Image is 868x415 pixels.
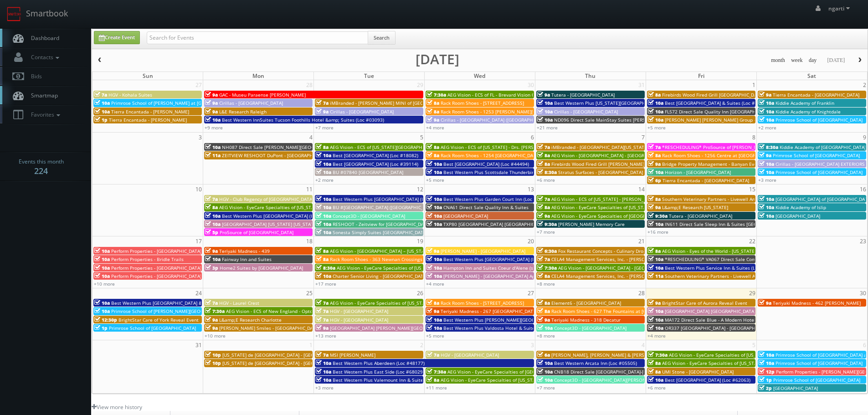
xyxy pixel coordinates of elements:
span: 10a [316,213,331,219]
span: 10a [759,204,774,210]
span: L&amp;E Research [US_STATE] [662,204,728,210]
span: Teriyaki Madness - 267 [GEOGRAPHIC_DATA] [441,308,537,314]
span: Fox Restaurant Concepts - Culinary Dropout [558,248,653,254]
span: 7a [537,144,550,150]
span: 10a [205,144,221,150]
a: +13 more [315,333,336,339]
a: +2 more [758,124,776,131]
span: 9a [648,300,661,306]
span: Best Western Plus Aberdeen (Loc #48177) [333,360,425,366]
span: 8a [205,204,218,210]
span: BU #[GEOGRAPHIC_DATA] ([GEOGRAPHIC_DATA]) [333,204,437,210]
span: 10a [759,196,774,202]
span: 7:30a [648,352,668,358]
span: 6a [537,352,550,358]
img: smartbook-logo.png [7,7,21,21]
span: Best Western Plus [GEOGRAPHIC_DATA] (Loc #48184) [222,213,338,219]
span: Kiddie Academy of Islip [776,204,826,210]
span: 10p [205,360,221,366]
a: +10 more [205,333,226,339]
span: 9a [426,117,439,123]
a: +6 more [537,177,555,183]
span: Perform Properties - [GEOGRAPHIC_DATA] [111,273,201,279]
span: Best Western Plus [PERSON_NAME][GEOGRAPHIC_DATA]/[PERSON_NAME][GEOGRAPHIC_DATA] (Loc #10397) [443,317,678,323]
span: TXP80 [GEOGRAPHIC_DATA] [GEOGRAPHIC_DATA] [443,221,549,227]
span: 10a [648,265,663,271]
span: CELA4 Management Services, Inc. - [PERSON_NAME] Hyundai [551,256,685,262]
span: Best Western Plus [GEOGRAPHIC_DATA] & Suites (Loc #45093) [111,300,247,306]
span: Best Western Arcata Inn (Loc #05505) [554,360,637,366]
span: 10a [205,256,221,262]
span: Best Western Plus Valdosta Hotel & Suites (Loc #11213) [443,325,567,331]
span: 7a [316,352,329,358]
span: 10a [648,169,663,175]
span: 9:30a [648,213,668,219]
span: 10a [94,256,110,262]
span: 9a [648,161,661,167]
span: 10a [426,196,442,202]
span: [US_STATE] de [GEOGRAPHIC_DATA] - [GEOGRAPHIC_DATA] [222,352,348,358]
button: month [768,55,788,66]
span: *RESCHEDULING* ProSource of [PERSON_NAME] [662,144,768,150]
span: Primrose School of [GEOGRAPHIC_DATA] [776,169,863,175]
span: 7a [316,300,329,306]
span: 10a [759,213,774,219]
span: 7:30a [537,265,557,271]
span: L&amp;E Research Charlotte [219,317,282,323]
span: 9a [205,92,218,98]
span: 7:30a [426,92,446,98]
span: Sonesta Simply Suites [GEOGRAPHIC_DATA] [333,229,427,236]
span: HGV - Club Regency of [GEOGRAPHIC_DATA] [219,196,313,202]
span: 10a [759,360,774,366]
span: 8a [537,161,550,167]
a: +9 more [205,124,223,131]
span: 10a [205,213,221,219]
span: Cirillas - [GEOGRAPHIC_DATA] [554,108,618,115]
span: RESHOOT - Zeitview for [GEOGRAPHIC_DATA] [333,221,431,227]
span: Element6 - [GEOGRAPHIC_DATA] [551,300,621,306]
span: 10a [94,248,110,254]
span: BU #07840 [GEOGRAPHIC_DATA] [333,169,403,175]
span: 8a [316,256,329,262]
span: Best [GEOGRAPHIC_DATA] (Loc #44494) [443,161,529,167]
span: 10a [94,273,110,279]
span: [PERSON_NAME] [PERSON_NAME] Group - [GEOGRAPHIC_DATA] - [STREET_ADDRESS] [665,117,847,123]
span: 8:30a [537,169,557,175]
span: 9a [316,108,329,115]
span: 8a [648,196,661,202]
span: 10a [94,108,110,115]
span: 11a [205,152,221,159]
span: Perform Properties - [GEOGRAPHIC_DATA] [111,248,201,254]
span: Tierra Encantada - [PERSON_NAME] [111,108,189,115]
span: Primrose School of [PERSON_NAME][GEOGRAPHIC_DATA] [111,308,234,314]
span: Bids [26,72,42,80]
span: 10a [316,169,331,175]
span: Best Western Plus Garden Court Inn (Loc #05224) [443,196,552,202]
span: 10a [316,229,331,236]
span: Tierra Encantada - [GEOGRAPHIC_DATA] [663,177,749,184]
span: 10a [316,360,331,366]
span: *RESCHEDULING* VA067 Direct Sale Comfort Suites [GEOGRAPHIC_DATA] [665,256,825,262]
span: Best Western Plus Scottsdale Thunderbird Suites (Loc #03156) [443,169,581,175]
span: BrightStar Care of Aurora Reveal Event [662,300,747,306]
span: 7a [316,100,329,106]
span: 3p [205,265,218,271]
span: HGV - [GEOGRAPHIC_DATA] [330,317,388,323]
span: Tutera - [GEOGRAPHIC_DATA] [669,213,732,219]
span: Teriyaki Madness - 462 [PERSON_NAME] [773,300,861,306]
span: Best [GEOGRAPHIC_DATA] & Suites (Loc #37117) [665,100,770,106]
span: Concept3D - [GEOGRAPHIC_DATA] [333,213,405,219]
span: 10a [759,117,774,123]
span: 9a [759,152,771,159]
a: +17 more [315,281,336,287]
span: 10a [537,108,553,115]
span: Best Western Plus Service Inn & Suites (Loc #61094) WHITE GLOVE [665,265,812,271]
span: Dashboard [26,34,59,42]
span: FL572 Direct Sale Quality Inn [GEOGRAPHIC_DATA] North I-75 [665,108,798,115]
span: 10a [426,256,442,262]
span: 10a [205,117,221,123]
span: ZEITVIEW RESHOOT DuPont - [GEOGRAPHIC_DATA], [GEOGRAPHIC_DATA] [222,152,379,159]
a: +5 more [647,124,666,131]
span: Primrose School of [PERSON_NAME] at [GEOGRAPHIC_DATA] [111,100,241,106]
span: AEG Vision - EyeCare Specialties of [US_STATE] – [PERSON_NAME] Vision [669,352,826,358]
